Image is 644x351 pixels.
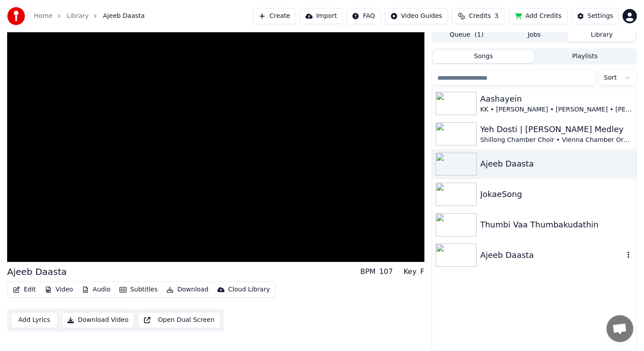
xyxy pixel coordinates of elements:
div: Thumbi Vaa Thumbakudathin [480,218,633,231]
button: Add Lyrics [11,312,58,328]
div: JokaeSong [480,188,633,201]
button: Jobs [500,29,568,42]
button: Video [41,283,76,296]
button: Open Dual Screen [138,312,220,328]
button: Settings [571,8,619,24]
button: Subtitles [116,283,161,296]
span: ( 1 ) [475,30,483,39]
span: Ajeeb Daasta [103,12,144,21]
button: Add Credits [509,8,568,24]
div: BPM [360,266,375,277]
div: KK • [PERSON_NAME] • [PERSON_NAME] • [PERSON_NAME] [480,105,633,114]
div: Cloud Library [228,285,270,294]
div: Ajeeb Daasta [7,265,67,278]
button: Download [163,283,212,296]
button: Edit [9,283,39,296]
div: Ajeeb Daasta [480,249,624,261]
div: Ajeeb Daasta [480,158,633,170]
nav: breadcrumb [34,12,145,21]
div: Settings [588,12,613,21]
div: Key [403,266,416,277]
div: Open chat [606,315,633,342]
button: Credits3 [452,8,505,24]
button: Songs [433,50,534,63]
span: Credits [469,12,491,21]
button: FAQ [346,8,381,24]
button: Video Guides [385,8,448,24]
div: Shillong Chamber Choir • Vienna Chamber Orchestra [480,136,633,145]
button: Download Video [61,312,134,328]
span: 3 [495,12,499,21]
div: F [420,266,424,277]
img: youka [7,7,25,25]
div: 107 [379,266,393,277]
button: Library [568,29,636,42]
div: Aashayein [480,93,633,105]
a: Home [34,12,52,21]
a: Library [67,12,89,21]
button: Queue [433,29,500,42]
button: Import [300,8,343,24]
button: Audio [78,283,114,296]
div: Yeh Dosti | [PERSON_NAME] Medley [480,123,633,136]
button: Create [253,8,296,24]
span: Sort [604,73,617,82]
button: Playlists [534,50,636,63]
